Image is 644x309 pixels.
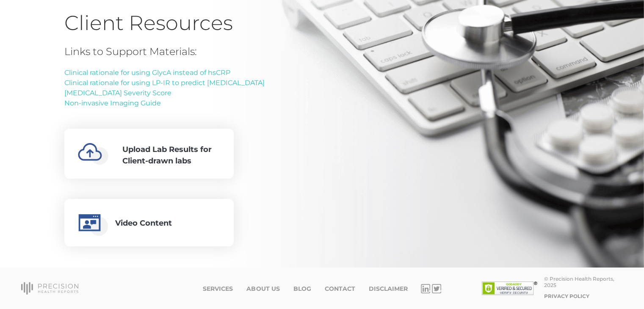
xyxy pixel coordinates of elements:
[324,285,355,292] a: Contact
[64,79,265,87] a: Clinical rationale for using LP-IR to predict [MEDICAL_DATA]
[544,293,589,299] a: Privacy Policy
[64,89,171,97] a: [MEDICAL_DATA] Severity Score
[76,209,108,236] img: educational-video.0c644723.png
[544,276,623,288] div: © Precision Health Reports, 2025
[115,218,172,231] div: Video Content
[293,285,311,292] a: Blog
[64,11,580,36] h1: Client Resources
[122,144,220,167] div: Upload Lab Results for Client-drawn labs
[64,46,265,58] h4: Links to Support Materials:
[482,281,537,295] img: SSL site seal - click to verify
[203,285,233,292] a: Services
[64,99,161,107] a: Non-invasive Imaging Guide
[64,69,230,77] a: Clinical rationale for using GlycA instead of hsCRP
[246,285,279,292] a: About Us
[368,285,407,292] a: Disclaimer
